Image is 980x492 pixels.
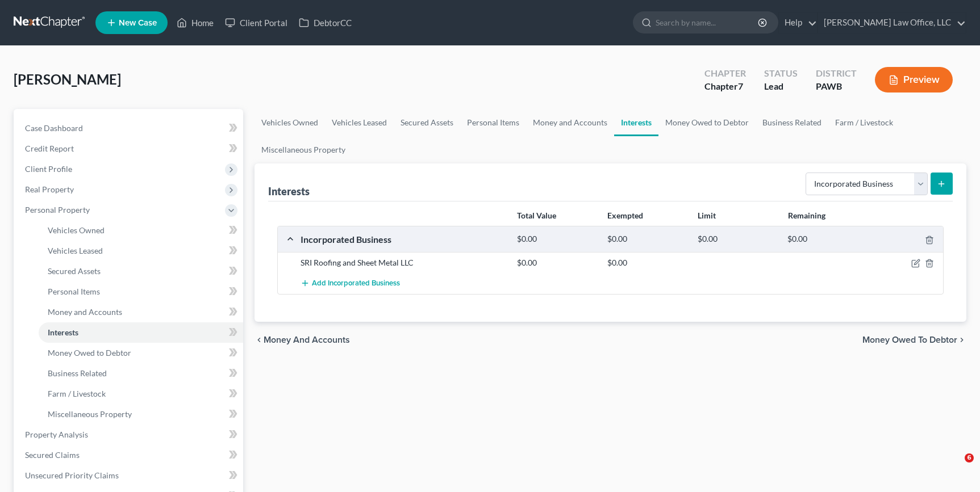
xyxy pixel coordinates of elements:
button: Preview [875,67,953,92]
span: 7 [738,81,743,91]
span: Miscellaneous Property [48,409,132,419]
span: Personal Property [25,205,90,215]
a: Money and Accounts [526,109,614,136]
span: Client Profile [25,164,72,174]
a: Client Portal [219,12,293,33]
span: Property Analysis [25,430,88,439]
a: Money and Accounts [39,302,243,322]
div: SRI Roofing and Sheet Metal LLC [295,257,511,268]
span: Secured Assets [48,266,101,276]
a: Unsecured Priority Claims [16,465,243,486]
span: Unsecured Priority Claims [25,470,119,480]
div: Chapter [704,80,746,93]
div: District [816,67,857,80]
div: $0.00 [692,234,782,245]
span: New Case [119,19,157,27]
input: Search by name... [656,12,760,33]
span: Secured Claims [25,450,80,460]
span: Case Dashboard [25,123,83,133]
a: Farm / Livestock [828,109,900,136]
strong: Total Value [517,211,556,220]
strong: Exempted [607,211,643,220]
div: $0.00 [782,234,872,245]
a: Case Dashboard [16,118,243,138]
span: Money Owed to Debtor [48,348,131,358]
span: Money and Accounts [264,335,350,344]
i: chevron_right [957,335,966,344]
a: Personal Items [460,109,526,136]
div: $0.00 [602,257,692,268]
a: Miscellaneous Property [255,136,352,163]
span: Real Property [25,184,74,194]
span: Money Owed to Debtor [862,335,957,344]
strong: Limit [698,211,716,220]
a: Miscellaneous Property [39,404,243,424]
a: Money Owed to Debtor [39,343,243,363]
div: Status [764,67,798,80]
div: $0.00 [511,257,602,268]
a: Secured Assets [39,261,243,281]
strong: Remaining [788,211,825,220]
div: Interests [268,184,310,198]
a: Secured Claims [16,445,243,465]
a: Interests [39,322,243,343]
a: Vehicles Owned [255,109,325,136]
span: Interests [48,327,78,337]
a: [PERSON_NAME] Law Office, LLC [818,12,966,33]
span: Vehicles Leased [48,246,103,255]
div: PAWB [816,80,857,93]
a: Personal Items [39,281,243,302]
span: Credit Report [25,144,74,153]
button: chevron_left Money and Accounts [255,335,350,344]
a: Credit Report [16,138,243,159]
button: Money Owed to Debtor chevron_right [862,335,966,344]
a: Vehicles Owned [39,220,243,241]
div: Lead [764,80,798,93]
i: chevron_left [255,335,264,344]
span: Add Incorporated Business [312,279,400,288]
span: Farm / Livestock [48,389,106,398]
span: Personal Items [48,287,100,296]
a: Vehicles Leased [39,241,243,261]
div: $0.00 [602,234,692,245]
a: Business Related [39,363,243,384]
a: Business Related [756,109,828,136]
a: Property Analysis [16,424,243,445]
a: Home [171,12,219,33]
span: Vehicles Owned [48,225,105,235]
a: Interests [614,109,658,136]
a: Secured Assets [394,109,460,136]
span: [PERSON_NAME] [14,71,121,87]
span: Business Related [48,368,107,378]
div: $0.00 [511,234,602,245]
a: Help [779,12,817,33]
a: Vehicles Leased [325,109,394,136]
a: Money Owed to Debtor [658,109,756,136]
span: Money and Accounts [48,307,122,317]
a: DebtorCC [293,12,357,33]
button: Add Incorporated Business [301,273,400,294]
span: 6 [965,453,974,462]
a: Farm / Livestock [39,384,243,404]
iframe: Intercom live chat [941,453,969,481]
div: Incorporated Business [295,233,511,245]
div: Chapter [704,67,746,80]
